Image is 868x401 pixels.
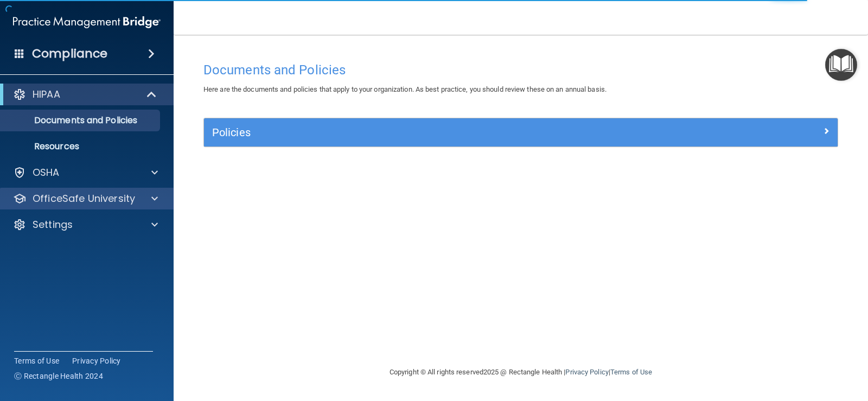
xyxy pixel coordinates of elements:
p: HIPAA [33,88,60,101]
p: OfficeSafe University [33,192,135,205]
span: Ⓒ Rectangle Health 2024 [14,371,103,381]
h5: Policies [212,126,671,138]
a: Terms of Use [14,355,59,366]
p: Resources [7,141,155,152]
a: Policies [212,124,829,141]
h4: Documents and Policies [203,63,838,77]
span: Here are the documents and policies that apply to your organization. As best practice, you should... [203,85,607,93]
a: Settings [13,218,158,231]
p: OSHA [33,166,60,179]
p: Documents and Policies [7,115,155,126]
button: Open Resource Center [825,49,857,81]
a: Terms of Use [610,368,652,376]
a: Privacy Policy [72,355,121,366]
a: OfficeSafe University [13,192,158,205]
p: Settings [33,218,73,231]
a: HIPAA [13,88,157,101]
a: Privacy Policy [565,368,608,376]
img: PMB logo [13,11,161,33]
h4: Compliance [32,46,107,61]
div: Copyright © All rights reserved 2025 @ Rectangle Health | | [323,355,719,390]
a: OSHA [13,166,158,179]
